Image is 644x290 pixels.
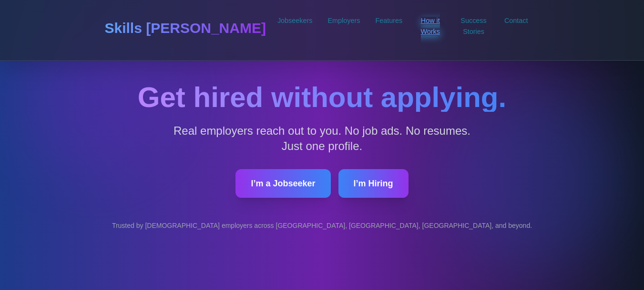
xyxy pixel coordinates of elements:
div: Trusted by [DEMOGRAPHIC_DATA] employers across [GEOGRAPHIC_DATA], [GEOGRAPHIC_DATA], [GEOGRAPHIC_... [112,221,532,230]
h2: Get hired without applying. [112,83,532,112]
button: I’m a Jobseeker [235,169,330,198]
a: Success Stories [460,17,486,35]
p: Real employers reach out to you. No job ads. No resumes. Just one profile. [162,123,482,154]
a: Contact [504,17,528,24]
h1: Skills [PERSON_NAME] [105,20,266,37]
a: Employers [328,17,360,24]
a: How it Works [421,17,440,35]
a: Features [376,17,403,24]
button: I’m Hiring [338,169,409,198]
a: Jobseekers [277,17,313,24]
